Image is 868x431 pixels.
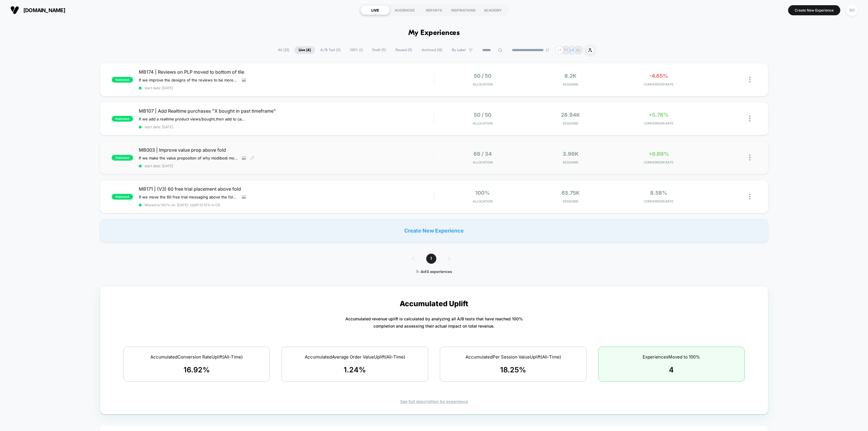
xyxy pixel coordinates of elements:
span: 66 / 34 [474,151,492,157]
span: Accumulated Per Session Value Uplift (All-Time) [465,354,561,360]
span: Draft ( 9 ) [368,46,390,54]
button: [DOMAIN_NAME] [9,5,67,15]
span: 1.24 % [344,365,366,374]
button: Create New Experience [788,5,840,15]
span: Experiences Moved to 100% [643,354,700,360]
p: Accumulated revenue uplift is calculated by analyzing all A/B tests that have reached 100% comple... [345,315,523,330]
span: 65.75k [562,190,580,196]
span: If we make the value propositon of why modibodi more clear above the fold,then conversions will i... [139,156,237,160]
span: -4.65% [649,73,668,79]
span: MB003 | Improve value prop above fold [139,147,434,153]
span: Accumulated Conversion Rate Uplift (All-Time) [150,354,243,360]
span: All ( 22 ) [274,46,293,54]
span: 100% [475,190,490,196]
span: Sessions [528,82,613,86]
span: If we move the 60 free trial messaging above the fold for mobile,then conversions will increase,b... [139,195,237,199]
p: TT [564,48,568,52]
span: CONVERSION RATE [616,82,701,86]
span: published [112,116,133,122]
span: CONVERSION RATE [616,199,701,203]
span: 18.25 % [500,365,526,374]
span: MB171 | (V3) 60 free trial placement above fold [139,186,434,192]
div: + 7 [555,46,564,54]
div: REPORTS [419,5,449,15]
div: BD [846,5,858,16]
span: Sessions [528,199,613,203]
span: Sessions [528,121,613,125]
span: Paused ( 9 ) [391,46,416,54]
span: A/B Test ( 3 ) [316,46,345,54]
button: BD [845,4,859,16]
span: Archived ( 18 ) [417,46,447,54]
span: CONVERSION RATE [616,160,701,164]
span: 50 / 50 [474,73,491,79]
span: By Label [452,48,466,52]
span: 8.58% [650,190,667,196]
span: Sessions [528,160,613,164]
div: Create New Experience [100,219,768,242]
span: published [112,77,133,83]
div: See full description by experience [110,399,758,404]
span: Allocation [473,199,493,203]
p: GL [576,48,581,52]
img: end [546,48,549,52]
span: If we add a realtime product views/bought,then add to carts will increase,because social proof is... [139,117,246,121]
span: start date: [DATE] [139,125,434,129]
span: 50 / 50 [474,112,491,118]
span: 16.92 % [184,365,210,374]
span: [DOMAIN_NAME] [23,7,65,13]
span: +5.78% [649,112,669,118]
span: +6.89% [649,151,669,157]
h1: My Experiences [408,29,460,37]
div: INSPIRATIONS [449,5,478,15]
span: 3.96k [563,151,579,157]
div: 1 - 4 of 4 experiences [406,270,462,274]
span: Allocation [473,160,493,164]
div: ACADEMY [478,5,508,15]
p: LR [570,48,574,52]
p: Accumulated Uplift [400,299,468,308]
span: Accumulated Average Order Value Uplift (All-Time) [305,354,405,360]
span: If we improve the designs of the reviews to be more visible and credible,then conversions will in... [139,78,237,82]
span: 8.2k [564,73,577,79]
div: AUDIENCES [390,5,419,15]
img: close [749,155,751,161]
span: 1 [426,254,436,264]
span: CONVERSION RATE [616,121,701,125]
span: 4 [669,365,674,374]
span: Moved to 100% on: [DATE] . Uplift: 10.15% in CR [145,203,220,207]
span: Allocation [473,82,493,86]
img: Visually logo [10,6,19,14]
span: Live ( 4 ) [294,46,315,54]
span: start date: [DATE] [139,164,434,168]
img: close [749,116,751,122]
span: MB174 | Reviews on PLP moved to bottom of tile [139,69,434,75]
span: start date: [DATE] [139,86,434,90]
span: 100% ( 1 ) [346,46,367,54]
img: close [749,194,751,200]
img: close [749,77,751,83]
span: MB107 | Add Realtime purchases "X bought in past timeframe" [139,108,434,114]
span: published [112,194,133,200]
span: 28.94k [561,112,580,118]
span: published [112,155,133,161]
span: Allocation [473,121,493,125]
div: LIVE [360,5,390,15]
